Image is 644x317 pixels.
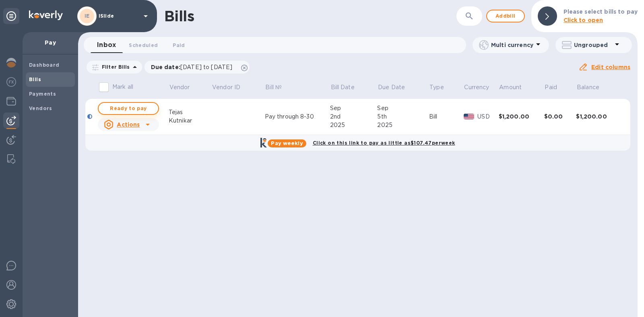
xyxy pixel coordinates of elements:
[3,8,19,24] div: Unpin categories
[577,83,610,92] span: Balance
[486,10,525,22] button: Addbill
[265,112,330,121] div: Pay through 8-30
[429,112,464,121] div: Bill
[378,83,415,92] span: Due Date
[563,8,638,15] b: Please select bills to pay
[212,83,251,92] span: Vendor ID
[164,8,194,25] h1: Bills
[378,83,405,92] p: Due Date
[129,41,158,49] span: Scheduled
[576,112,621,121] div: $1,200.00
[377,112,429,121] div: 5th
[464,114,475,119] img: USD
[117,121,140,128] u: Actions
[212,83,240,92] p: Vendor ID
[180,64,232,70] span: [DATE] to [DATE]
[591,64,630,70] u: Edit columns
[173,41,185,49] span: Paid
[97,39,116,51] span: Inbox
[29,76,41,82] b: Bills
[545,83,557,92] p: Paid
[331,83,355,92] p: Bill Date
[330,121,378,129] div: 2025
[330,112,378,121] div: 2nd
[574,41,612,49] p: Ungrouped
[99,13,139,19] p: ISlide
[169,83,190,92] p: Vendor
[313,140,455,146] b: Click on this link to pay as little as $107.47 per week
[577,83,599,92] p: Balance
[265,83,292,92] span: Bill №
[499,112,544,121] div: $1,200.00
[6,96,16,106] img: Wallets
[29,39,72,47] p: Pay
[377,121,429,129] div: 2025
[499,83,532,92] span: Amount
[169,83,200,92] span: Vendor
[477,112,498,121] p: USD
[6,77,16,87] img: Foreign exchange
[491,41,533,49] p: Multi currency
[29,105,52,111] b: Vendors
[105,104,152,113] span: Ready to pay
[493,11,518,21] span: Add bill
[265,83,282,92] p: Bill №
[169,108,211,117] div: Tejas
[377,104,429,112] div: Sep
[499,83,522,92] p: Amount
[85,13,90,19] b: IE
[29,91,56,97] b: Payments
[144,61,250,74] div: Due date:[DATE] to [DATE]
[331,83,365,92] span: Bill Date
[98,102,159,115] button: Ready to pay
[151,63,237,71] p: Due date :
[544,112,576,121] div: $0.00
[271,140,303,146] b: Pay weekly
[330,104,378,112] div: Sep
[545,83,568,92] span: Paid
[464,83,489,92] p: Currency
[429,83,444,92] p: Type
[563,17,603,23] b: Click to open
[29,10,63,20] img: Logo
[112,83,133,91] p: Mark all
[429,83,454,92] span: Type
[29,62,60,68] b: Dashboard
[169,117,211,125] div: Kutnikar
[99,63,130,70] p: Filter Bills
